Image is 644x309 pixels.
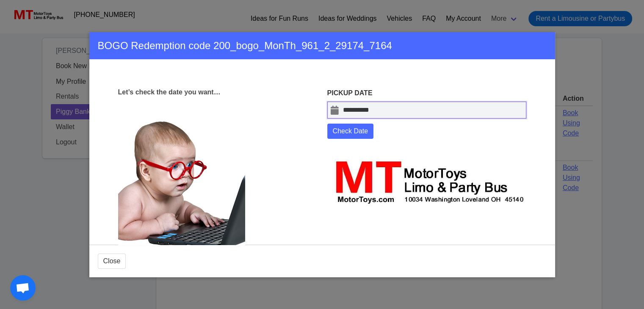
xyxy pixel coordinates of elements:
[327,159,526,205] img: MT
[10,275,36,301] div: Open chat
[98,41,547,51] h3: BOGO Redemption code 200_bogo_MonTh_961_2_29174_7164
[327,88,526,98] label: PICKUP DATE
[327,124,374,139] button: Check Date
[103,256,121,266] span: Close
[98,254,126,269] button: Close
[333,126,368,136] span: Check Date
[118,88,317,96] h2: Let’s check the date you want…
[118,116,245,260] img: Search Date Bogo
